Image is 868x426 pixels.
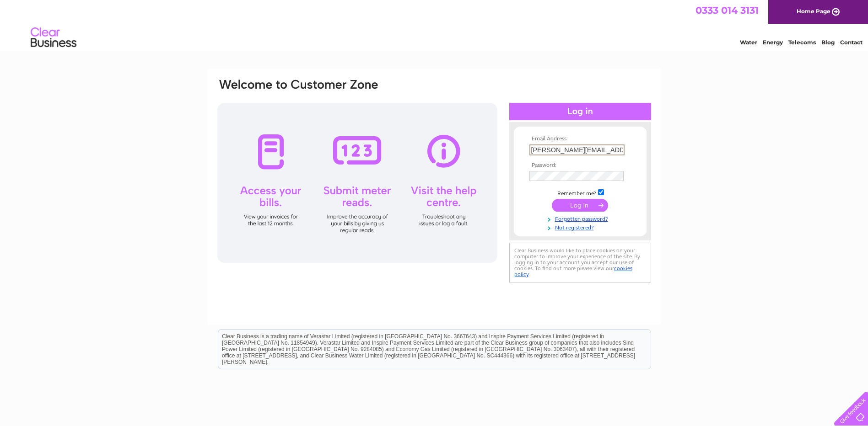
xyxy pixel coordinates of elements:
[840,39,863,46] a: Contact
[527,162,633,169] th: Password:
[763,39,783,46] a: Energy
[552,199,608,212] input: Submit
[30,24,77,52] img: logo.png
[788,39,816,46] a: Telecoms
[514,265,632,277] a: cookies policy
[218,5,651,44] div: Clear Business is a trading name of Verastar Limited (registered in [GEOGRAPHIC_DATA] No. 3667643...
[527,136,633,142] th: Email Address:
[529,223,633,231] a: Not registered?
[529,214,633,223] a: Forgotten password?
[821,39,835,46] a: Blog
[740,39,757,46] a: Water
[527,188,633,197] td: Remember me?
[509,243,651,282] div: Clear Business would like to place cookies on your computer to improve your experience of the sit...
[695,5,759,16] a: 0333 014 3131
